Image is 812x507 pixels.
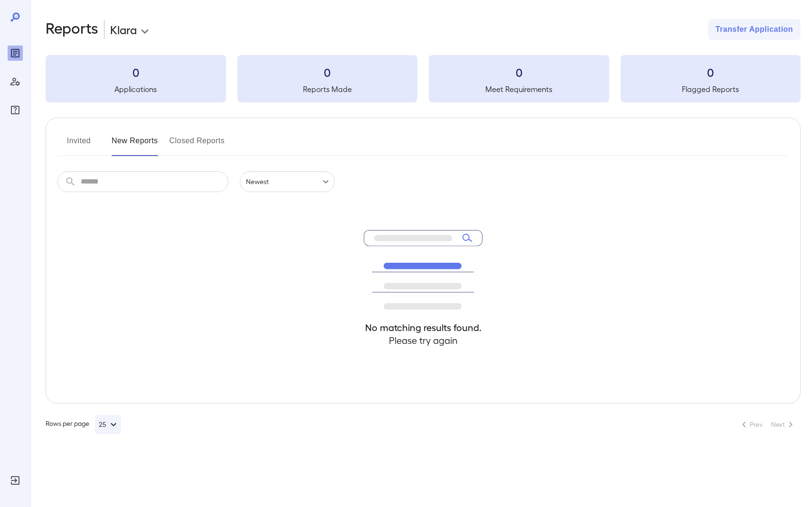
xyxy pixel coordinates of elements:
[8,74,23,89] div: Manage Users
[8,46,23,61] div: Reports
[237,83,418,95] h5: Reports Made
[240,171,335,192] div: Newest
[170,133,225,156] button: Closed Reports
[46,83,226,95] h5: Applications
[95,415,121,434] button: 25
[57,133,100,156] button: Invited
[8,102,23,118] div: FAQ
[46,19,98,40] h2: Reports
[112,133,158,156] button: New Reports
[46,415,121,434] div: Rows per page
[46,65,226,80] h3: 0
[429,65,609,80] h3: 0
[237,65,418,80] h3: 0
[364,321,482,334] h4: No matching results found.
[364,334,482,347] h4: Please try again
[8,473,23,488] div: Log Out
[734,417,801,432] nav: pagination navigation
[110,22,137,37] p: Klara
[46,55,801,102] summary: 0Applications0Reports Made0Meet Requirements0Flagged Reports
[708,19,801,40] button: Transfer Application
[429,83,609,95] h5: Meet Requirements
[621,65,801,80] h3: 0
[621,83,801,95] h5: Flagged Reports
